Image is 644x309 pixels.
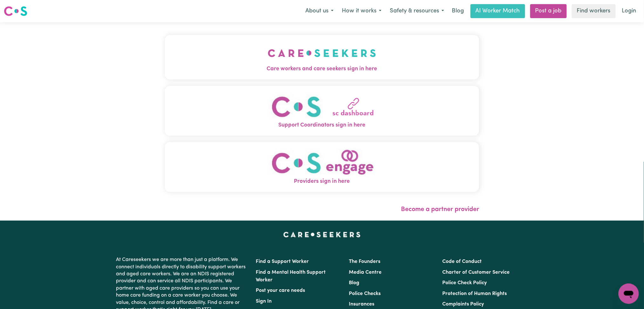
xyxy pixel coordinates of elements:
a: Careseekers logo [4,4,27,18]
a: Code of Conduct [442,259,482,264]
a: Blog [448,4,468,18]
button: Safety & resources [386,4,448,18]
a: The Founders [349,259,381,264]
button: About us [301,4,338,18]
a: AI Worker Match [471,4,525,18]
a: Insurances [349,302,375,307]
a: Find workers [572,4,616,18]
a: Sign In [256,299,272,304]
button: How it works [338,4,386,18]
a: Charter of Customer Service [442,270,510,275]
a: Complaints Policy [442,302,484,307]
a: Protection of Human Rights [442,291,507,296]
a: Blog [349,280,360,285]
a: Police Check Policy [442,280,487,285]
span: Providers sign in here [165,177,479,186]
span: Support Coordinators sign in here [165,121,479,129]
iframe: Button to launch messaging window [619,284,639,304]
img: Careseekers logo [4,5,27,17]
button: Care workers and care seekers sign in here [165,35,479,79]
a: Post a job [530,4,567,18]
button: Support Coordinators sign in here [165,86,479,136]
a: Police Checks [349,291,381,296]
span: Care workers and care seekers sign in here [165,65,479,73]
a: Find a Support Worker [256,259,309,264]
a: Find a Mental Health Support Worker [256,270,326,283]
button: Providers sign in here [165,142,479,192]
a: Careseekers home page [283,232,361,237]
a: Login [618,4,640,18]
a: Media Centre [349,270,382,275]
a: Post your care needs [256,288,305,293]
a: Become a partner provider [401,206,479,213]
